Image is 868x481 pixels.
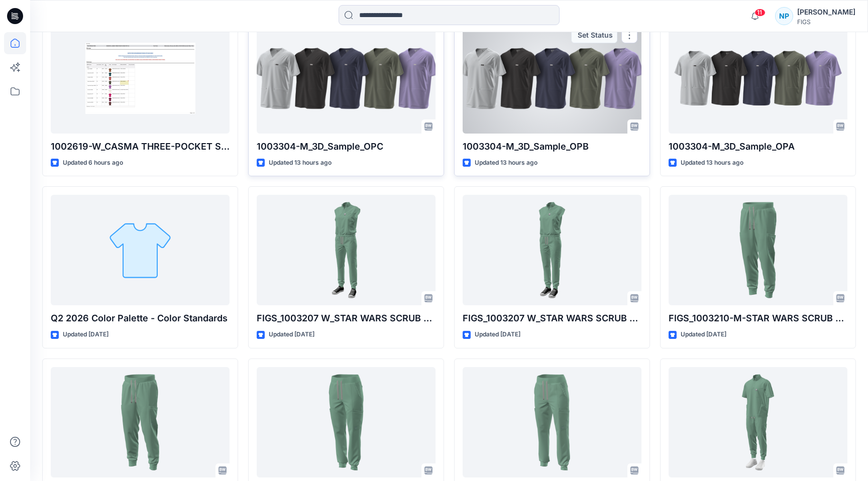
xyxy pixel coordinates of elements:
[463,195,641,305] a: FIGS_1003207 W_STAR WARS SCRUB TOP_080525
[681,329,726,340] p: Updated [DATE]
[463,367,641,477] a: FIGS_1003208-W-STAR WARS SCRUB PANT-080525
[269,158,332,168] p: Updated 13 hours ago
[669,311,847,325] p: FIGS_1003210-M-STAR WARS SCRUB BOTTOM-080425
[257,311,436,325] p: FIGS_1003207 W_STAR WARS SCRUB TOP_080525
[669,140,847,154] p: 1003304-M_3D_Sample_OPA
[754,9,766,17] span: 11
[463,311,641,325] p: FIGS_1003207 W_STAR WARS SCRUB TOP_080525
[51,367,230,477] a: FIGS_1003210-M-STAR WARS SCRUB BOTTOM-080425
[463,140,641,154] p: 1003304-M_3D_Sample_OPB
[797,18,855,26] div: FIGS
[669,23,847,134] a: 1003304-M_3D_Sample_OPA
[257,195,436,305] a: FIGS_1003207 W_STAR WARS SCRUB TOP_080525
[51,311,230,325] p: Q2 2026 Color Palette - Color Standards
[775,7,793,25] div: NP
[463,23,641,134] a: 1003304-M_3D_Sample_OPB
[51,140,230,154] p: 1002619-W_CASMA THREE-POCKET SCRUB TOP 3.0
[269,329,314,340] p: Updated [DATE]
[669,367,847,477] a: FIGS_1003209 M_STAR WARS SCRUB TOP_080425
[63,329,108,340] p: Updated [DATE]
[51,23,230,134] a: 1002619-W_CASMA THREE-POCKET SCRUB TOP 3.0
[681,158,743,168] p: Updated 13 hours ago
[475,329,520,340] p: Updated [DATE]
[257,140,436,154] p: 1003304-M_3D_Sample_OPC
[63,158,123,168] p: Updated 6 hours ago
[797,6,855,18] div: [PERSON_NAME]
[257,23,436,134] a: 1003304-M_3D_Sample_OPC
[257,367,436,477] a: FIGS_1003208-W-STAR WARS SCRUB PANT-080525
[51,195,230,305] a: Q2 2026 Color Palette - Color Standards
[475,158,537,168] p: Updated 13 hours ago
[669,195,847,305] a: FIGS_1003210-M-STAR WARS SCRUB BOTTOM-080425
